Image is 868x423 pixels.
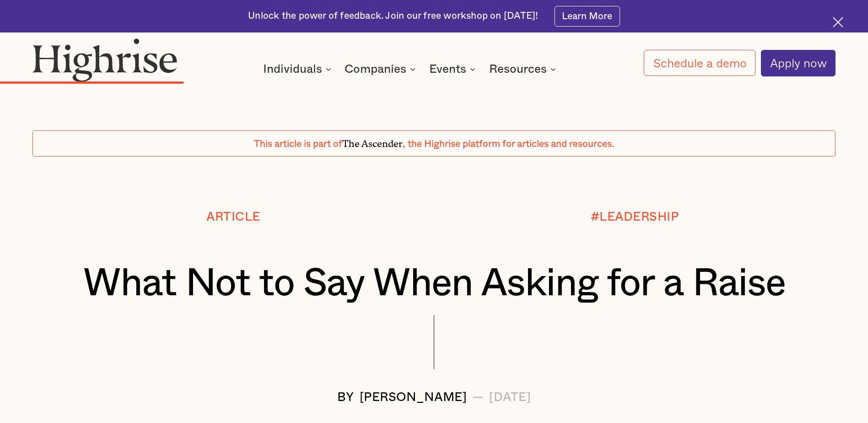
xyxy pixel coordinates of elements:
[66,262,802,305] h1: What Not to Say When Asking for a Raise
[337,391,354,404] div: BY
[360,391,467,404] div: [PERSON_NAME]
[32,38,178,82] img: Highrise logo
[263,64,334,75] div: Individuals
[761,50,836,76] a: Apply now
[489,391,531,404] div: [DATE]
[555,6,620,27] a: Learn More
[429,64,478,75] div: Events
[591,211,679,224] div: #LEADERSHIP
[833,17,843,27] img: Cross icon
[489,64,559,75] div: Resources
[206,211,260,224] div: Article
[263,64,322,75] div: Individuals
[403,139,614,149] span: , the Highrise platform for articles and resources.
[342,136,403,147] span: The Ascender
[429,64,466,75] div: Events
[254,139,342,149] span: This article is part of
[489,64,547,75] div: Resources
[345,64,406,75] div: Companies
[472,391,484,404] div: —
[248,10,538,22] div: Unlock the power of feedback. Join our free workshop on [DATE]!
[345,64,418,75] div: Companies
[644,50,755,76] a: Schedule a demo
